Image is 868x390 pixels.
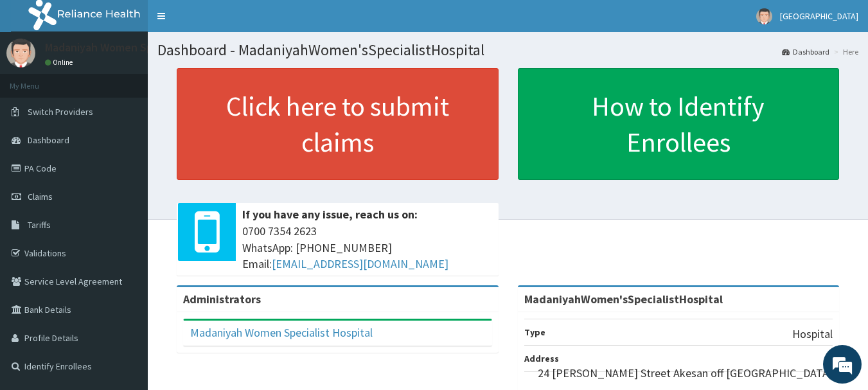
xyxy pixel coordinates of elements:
p: 24 [PERSON_NAME] Street Akesan off [GEOGRAPHIC_DATA] [538,365,833,382]
span: Tariffs [28,219,51,231]
p: Madaniyah Women Specialist Hospital [45,42,235,53]
li: Here [831,46,858,57]
b: Administrators [183,292,261,306]
b: If you have any issue, reach us on: [242,207,418,222]
span: [GEOGRAPHIC_DATA] [780,10,858,22]
h1: Dashboard - MadaniyahWomen'sSpecialistHospital [157,42,858,58]
img: User Image [756,8,772,24]
a: [EMAIL_ADDRESS][DOMAIN_NAME] [272,256,448,271]
span: 0700 7354 2623 WhatsApp: [PHONE_NUMBER] Email: [242,223,492,272]
span: Dashboard [28,134,69,146]
b: Address [524,353,559,364]
img: User Image [6,39,35,67]
p: Hospital [792,326,833,342]
strong: MadaniyahWomen'sSpecialistHospital [524,292,723,306]
a: Click here to submit claims [177,68,499,180]
span: Switch Providers [28,106,93,118]
span: Claims [28,191,53,202]
a: How to Identify Enrollees [518,68,840,180]
a: Madaniyah Women Specialist Hospital [190,325,373,340]
b: Type [524,326,545,338]
a: Online [45,58,76,67]
a: Dashboard [782,46,829,57]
